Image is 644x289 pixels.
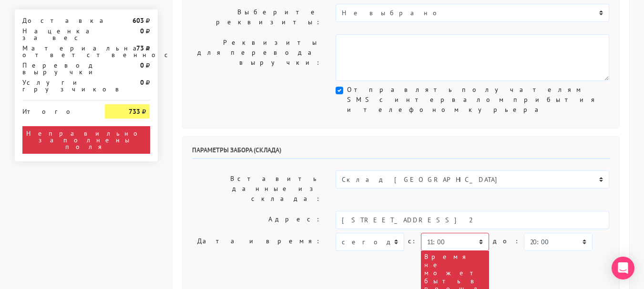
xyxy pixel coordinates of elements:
div: Наценка за вес [15,28,98,41]
div: Итого [22,104,91,115]
div: Услуги грузчиков [15,79,98,92]
div: Материальная ответственность [15,45,98,58]
div: Доставка [15,17,98,24]
strong: 0 [140,61,144,70]
div: Перевод выручки [15,62,98,75]
h6: Параметры забора (склада) [192,146,610,159]
div: Неправильно заполнены поля [22,126,150,154]
label: Адрес: [185,211,329,229]
strong: 0 [140,27,144,35]
strong: 733 [129,107,140,116]
label: Выберите реквизиты: [185,4,329,30]
label: Вставить данные из склада: [185,170,329,207]
strong: 603 [133,16,144,25]
div: Open Intercom Messenger [612,257,634,279]
strong: 0 [140,78,144,87]
label: c: [408,233,417,249]
strong: 73 [136,44,144,52]
label: Отправлять получателям SMS с интервалом прибытия и телефоном курьера [347,85,609,115]
label: до: [493,233,520,249]
label: Реквизиты для перевода выручки: [185,34,329,81]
